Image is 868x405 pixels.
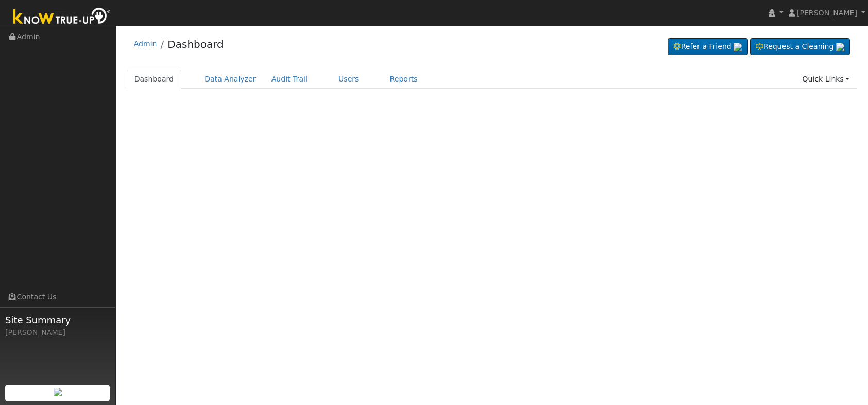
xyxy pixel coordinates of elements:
a: Refer a Friend [668,38,748,56]
a: Reports [382,70,426,89]
a: Quick Links [794,70,857,89]
span: [PERSON_NAME] [797,9,857,17]
a: Users [331,70,367,89]
div: [PERSON_NAME] [5,327,110,338]
a: Dashboard [167,38,224,51]
span: Site Summary [5,313,110,327]
a: Request a Cleaning [750,38,850,56]
a: Dashboard [127,70,182,89]
a: Data Analyzer [197,70,264,89]
img: Know True-Up [8,6,116,29]
a: Audit Trail [264,70,315,89]
img: retrieve [836,43,844,51]
img: retrieve [54,388,62,396]
img: retrieve [734,43,742,51]
a: Admin [134,40,157,48]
